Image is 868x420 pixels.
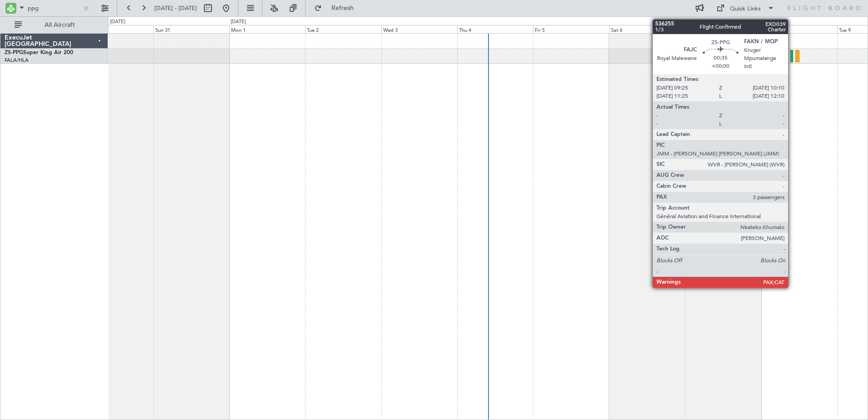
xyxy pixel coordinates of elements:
[730,5,761,14] div: Quick Links
[761,25,837,33] div: Mon 8
[381,25,457,33] div: Wed 3
[305,25,381,33] div: Tue 2
[5,57,29,64] a: FALA/HLA
[110,18,125,26] div: [DATE]
[5,50,73,55] a: ZS-PPGSuper King Air 200
[10,18,99,32] button: All Aircraft
[231,18,246,26] div: [DATE]
[685,25,761,33] div: Sun 7
[229,25,305,33] div: Mon 1
[24,22,96,28] span: All Aircraft
[28,1,80,15] input: A/C (Reg. or Type)
[609,25,685,33] div: Sat 6
[457,25,533,33] div: Thu 4
[154,4,197,12] span: [DATE] - [DATE]
[77,25,153,33] div: Sat 30
[324,5,362,11] span: Refresh
[533,25,609,33] div: Fri 5
[5,50,23,55] span: ZS-PPG
[310,1,365,15] button: Refresh
[153,25,229,33] div: Sun 31
[712,1,779,15] button: Quick Links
